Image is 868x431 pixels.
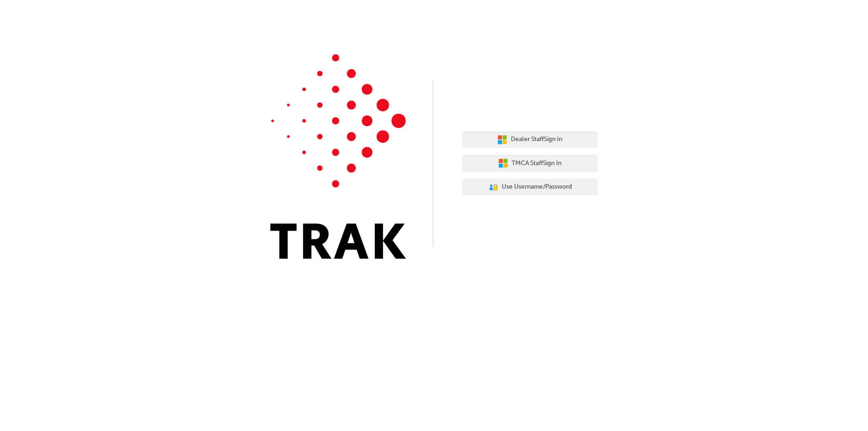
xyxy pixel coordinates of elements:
img: Trak [270,54,406,259]
button: Dealer StaffSign In [462,131,598,148]
span: Use Username/Password [502,182,572,192]
button: TMCA StaffSign In [462,155,598,172]
span: TMCA Staff Sign In [512,158,561,169]
button: Use Username/Password [462,179,598,196]
iframe: Intercom live chat [837,400,859,422]
span: Dealer Staff Sign In [511,134,562,145]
